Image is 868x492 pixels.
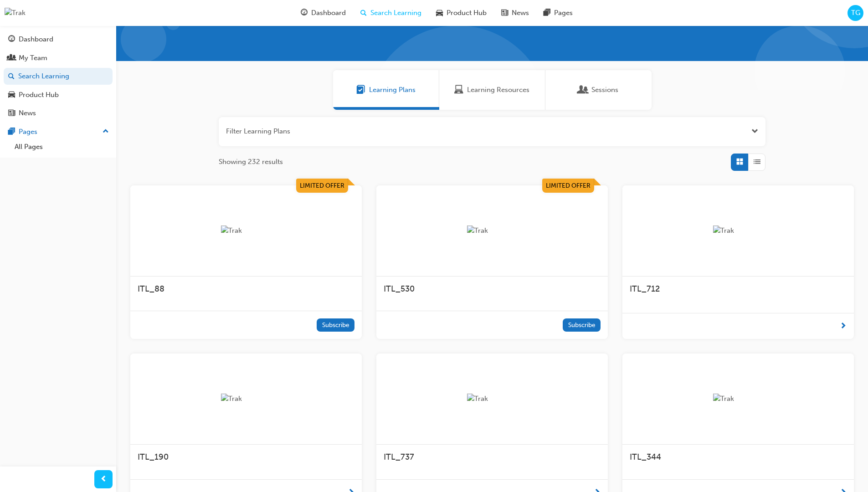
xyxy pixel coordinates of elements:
[4,31,113,48] a: Dashboard
[5,8,26,18] img: Trak
[8,128,15,136] span: pages-icon
[536,4,580,22] a: pages-iconPages
[454,85,463,95] span: Learning Resources
[384,284,415,294] span: ITL_530
[333,70,439,110] a: Learning PlansLearning Plans
[19,53,47,63] div: My Team
[579,85,588,95] span: Sessions
[221,394,271,404] img: Trak
[356,85,365,95] span: Learning Plans
[8,54,15,62] span: people-icon
[622,185,854,339] a: TrakITL_712
[847,5,863,21] button: TG
[317,318,354,332] button: Subscribe
[467,394,517,404] img: Trak
[370,8,421,18] span: Search Learning
[138,284,164,294] span: ITL_88
[4,87,113,103] a: Product Hub
[447,8,487,18] span: Product Hub
[591,85,618,95] span: Sessions
[301,7,308,19] span: guage-icon
[4,68,113,85] a: Search Learning
[736,157,743,167] span: Grid
[4,105,113,122] a: News
[19,108,36,118] div: News
[429,4,494,22] a: car-iconProduct Hub
[369,85,416,95] span: Learning Plans
[130,185,362,339] a: Limited OfferTrakITL_88Subscribe
[501,7,508,19] span: news-icon
[4,123,113,140] button: Pages
[384,452,414,462] span: ITL_737
[713,394,763,404] img: Trak
[19,34,53,45] div: Dashboard
[293,4,353,22] a: guage-iconDashboard
[353,4,429,22] a: search-iconSearch Learning
[494,4,536,22] a: news-iconNews
[19,127,37,137] div: Pages
[546,182,591,190] span: Limited Offer
[851,8,860,18] span: TG
[713,225,763,236] img: Trak
[300,182,344,190] span: Limited Offer
[754,157,760,167] span: List
[19,90,59,100] div: Product Hub
[8,109,15,118] span: news-icon
[360,7,367,19] span: search-icon
[8,72,15,81] span: search-icon
[103,126,109,138] span: up-icon
[467,225,517,236] img: Trak
[630,284,660,294] span: ITL_712
[219,157,283,167] span: Showing 232 results
[436,7,443,19] span: car-icon
[467,85,529,95] span: Learning Resources
[545,70,652,110] a: SessionsSessions
[100,474,107,485] span: prev-icon
[138,452,169,462] span: ITL_190
[8,91,15,99] span: car-icon
[4,50,113,67] a: My Team
[221,225,271,236] img: Trak
[376,185,608,339] a: Limited OfferTrakITL_530Subscribe
[840,321,847,332] span: next-icon
[8,36,15,44] span: guage-icon
[751,126,758,137] button: Open the filter
[439,70,545,110] a: Learning ResourcesLearning Resources
[512,8,529,18] span: News
[544,7,550,19] span: pages-icon
[554,8,573,18] span: Pages
[630,452,661,462] span: ITL_344
[311,8,346,18] span: Dashboard
[11,140,113,154] a: All Pages
[4,29,113,123] button: DashboardMy TeamSearch LearningProduct HubNews
[563,318,601,332] button: Subscribe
